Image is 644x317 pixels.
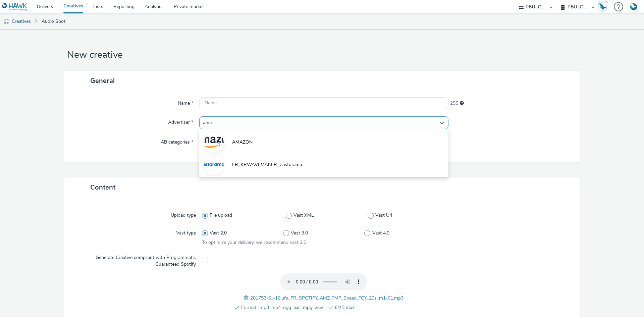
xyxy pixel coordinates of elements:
span: Vast 2.0 [210,230,227,236]
label: Upload type [168,209,199,219]
img: Hawk Academy [598,1,608,12]
label: Vast type [173,227,199,236]
span: File upload [210,212,232,219]
span: FR_KRWAVEMAKER_Castorama [232,161,302,168]
span: Format: .mp3 .mp4 .ogg .aac .mpg .wav [241,304,323,312]
img: audio [3,18,10,25]
label: IAB categories * [157,136,196,146]
div: Maximum 255 characters [460,100,464,107]
img: undefined Logo [2,3,28,11]
label: Advertiser * [165,116,196,126]
img: AMAZON [204,133,224,152]
span: General [90,76,115,85]
span: Content [90,183,115,192]
input: Name [199,97,448,109]
span: Vast Url [375,212,392,219]
span: Vast XML [293,212,314,219]
span: AMAZON [232,139,253,146]
img: FR_KRWAVEMAKER_Castorama [204,155,224,174]
span: Vast 4.0 [372,230,389,236]
label: Name * [175,97,196,107]
span: 201753-6_-16lufs_FR_SPOTIFY_AMZ_TMF_Speed_TOY_20s_m1-01.mp3 [250,295,404,301]
span: 255 [450,100,458,107]
span: Vast 3.0 [291,230,308,236]
a: Audio Spot [38,13,69,30]
h1: New creative [64,49,580,61]
span: To optimize your delivery, we recommend vast 2.0 [202,239,306,246]
a: Hawk Academy [598,1,610,12]
span: 6MB max [335,304,417,312]
label: Generate Creative compliant with Programmatic Guaranteed Spotify [76,252,199,268]
img: Account FR [629,2,639,12]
